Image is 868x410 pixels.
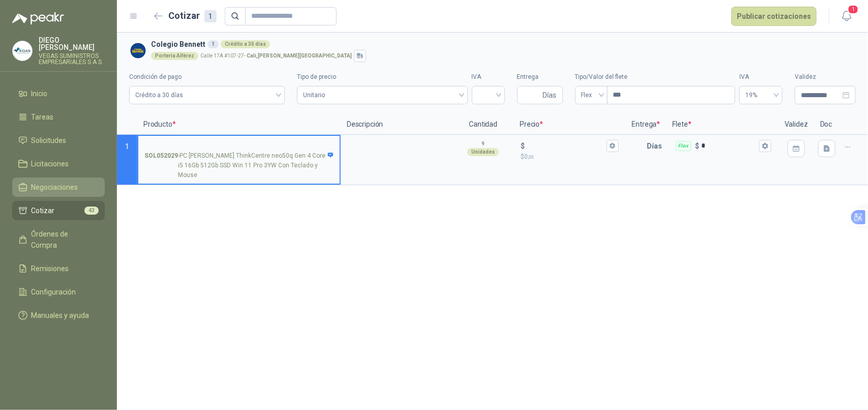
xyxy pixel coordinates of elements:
[745,87,776,103] span: 19%
[12,259,105,278] a: Remisiones
[204,10,217,22] div: 1
[696,140,700,152] p: $
[12,107,105,127] a: Tareas
[32,286,76,298] span: Configuración
[151,52,198,60] div: Portería Alférez
[12,178,105,197] a: Negociaciones
[39,37,105,51] p: DIEGO [PERSON_NAME]
[514,114,625,135] p: Precio
[607,140,619,152] button: $$0,00
[169,9,217,23] h2: Cotizar
[626,114,667,135] p: Entrega
[221,40,270,48] div: Crédito a 30 días
[524,153,534,160] span: 0
[207,40,219,48] div: 1
[837,7,856,25] button: 1
[32,310,89,321] span: Manuales y ayuda
[32,111,54,123] span: Tareas
[137,114,341,135] p: Producto
[814,114,840,135] p: Doc
[482,140,485,148] p: 9
[32,135,67,146] span: Solicitudes
[144,142,334,150] input: SOL052029-PC [PERSON_NAME] ThinkCentre neo50q Gen 4 Core i5 16Gb 512Gb SSD Win 11 Pro 3YW Con Tec...
[528,154,534,160] span: ,00
[453,114,514,135] p: Cantidad
[32,158,69,169] span: Licitaciones
[521,152,618,162] p: $
[527,142,604,150] input: $$0,00
[676,141,692,151] div: Flex
[12,201,105,220] a: Cotizar43
[32,205,55,216] span: Cotizar
[779,114,814,135] p: Validez
[151,39,852,50] h3: Colegio Bennett
[125,142,129,151] span: 1
[341,114,453,135] p: Descripción
[759,140,771,152] button: Flex $
[297,72,467,82] label: Tipo de precio
[467,148,499,156] div: Unidades
[647,136,667,156] p: Días
[32,88,48,99] span: Inicio
[472,72,505,82] label: IVA
[84,207,99,215] span: 43
[200,53,352,58] p: Calle 17A #107-27 -
[32,228,95,251] span: Órdenes de Compra
[12,154,105,173] a: Licitaciones
[795,72,856,82] label: Validez
[12,282,105,302] a: Configuración
[13,41,32,61] img: Company Logo
[517,72,563,82] label: Entrega
[12,131,105,150] a: Solicitudes
[667,114,779,135] p: Flete
[848,5,859,14] span: 1
[12,12,64,24] img: Logo peakr
[135,87,279,103] span: Crédito a 30 días
[129,72,285,82] label: Condición de pago
[12,306,105,325] a: Manuales y ayuda
[702,142,757,150] input: Flex $
[731,7,817,26] button: Publicar cotizaciones
[39,53,105,65] p: VEGAS SUMINISTROS EMPRESARIALES S A S
[543,86,557,104] span: Días
[32,182,78,193] span: Negociaciones
[129,42,147,60] img: Company Logo
[12,84,105,103] a: Inicio
[32,263,69,274] span: Remisiones
[581,87,602,103] span: Flex
[247,53,352,58] strong: Cali , [PERSON_NAME][GEOGRAPHIC_DATA]
[303,87,461,103] span: Unitario
[12,224,105,255] a: Órdenes de Compra
[521,140,525,152] p: $
[575,72,735,82] label: Tipo/Valor del flete
[739,72,783,82] label: IVA
[144,151,178,180] strong: SOL052029
[144,151,334,180] p: - PC [PERSON_NAME] ThinkCentre neo50q Gen 4 Core i5 16Gb 512Gb SSD Win 11 Pro 3YW Con Teclado y M...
